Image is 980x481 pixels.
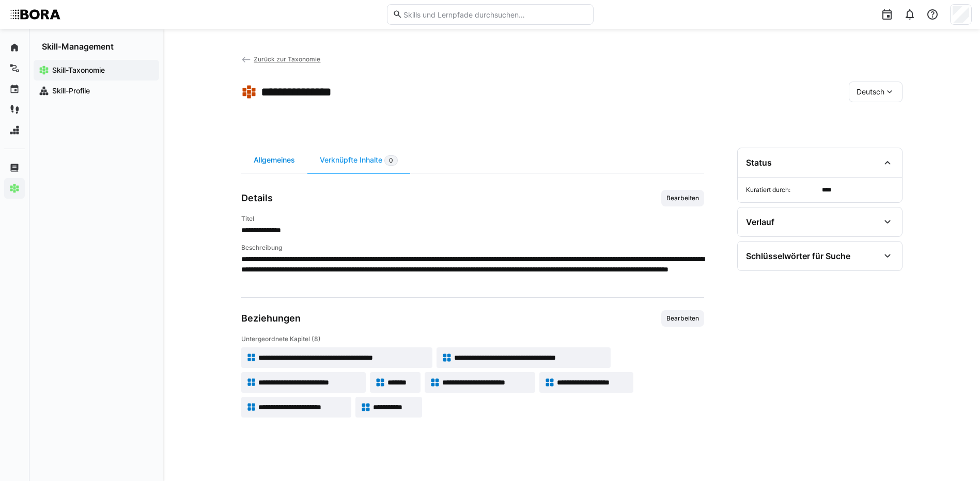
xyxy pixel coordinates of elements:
h4: Titel [241,215,704,223]
h4: Beschreibung [241,244,704,252]
h4: Untergeordnete Kapitel (8) [241,335,704,343]
div: Status [746,157,772,168]
button: Bearbeiten [661,310,704,327]
span: Zurück zur Taxonomie [254,55,320,63]
span: Kuratiert durch: [746,186,818,194]
div: Schlüsselwörter für Suche [746,251,850,261]
div: Allgemeines [241,148,307,173]
span: Deutsch [857,87,884,97]
h3: Beziehungen [241,313,301,324]
button: Bearbeiten [661,190,704,206]
div: Verknüpfte Inhalte [307,148,410,173]
span: 0 [389,156,393,165]
span: Bearbeiten [665,194,700,202]
div: Verlauf [746,217,774,227]
a: Zurück zur Taxonomie [241,55,321,63]
h3: Details [241,193,273,204]
span: Bearbeiten [665,314,700,323]
input: Skills und Lernpfade durchsuchen… [402,10,587,19]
